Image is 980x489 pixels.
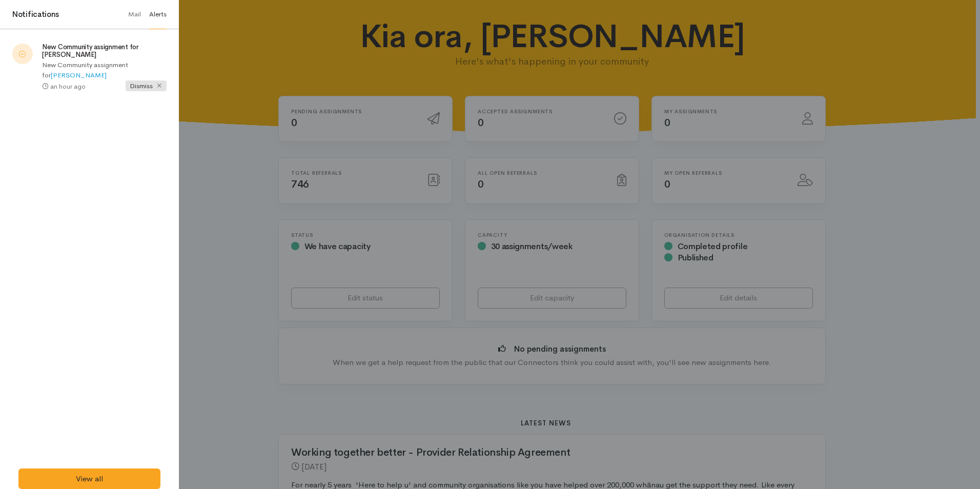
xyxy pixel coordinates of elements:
h5: New Community assignment for [PERSON_NAME] [42,44,167,58]
time: an hour ago [50,82,86,91]
h4: Notifications [12,9,59,21]
a: [PERSON_NAME] [51,71,107,79]
p: New Community assignment for [42,60,167,80]
span: Dismiss [126,80,167,91]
